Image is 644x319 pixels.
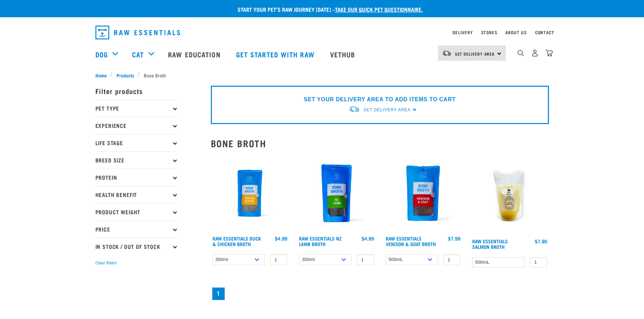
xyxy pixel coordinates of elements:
[211,138,549,149] h2: Bone Broth
[161,40,229,68] a: Raw Education
[386,237,436,245] a: Raw Essentials Venison & Goat Broth
[95,26,180,39] img: Raw Essentials Logo
[95,82,178,100] p: Filter products
[530,257,547,268] input: 1
[95,221,178,238] p: Price
[384,154,463,233] img: Raw Essentials Venison Goat Novel Protein Hypoallergenic Bone Broth Cats & Dogs
[95,72,107,79] span: Home
[95,49,108,59] a: Dog
[304,95,456,104] p: SET YOUR DELIVERY AREA TO ADD ITEMS TO CART
[132,49,144,59] a: Cat
[95,134,178,151] p: Life Stage
[297,154,376,233] img: Raw Essentials New Zealand Lamb Bone Broth For Cats & Dogs
[545,49,553,57] img: home-icon@2x.png
[470,154,549,235] img: Salmon Broth
[95,203,178,221] p: Product Weight
[95,117,178,134] p: Experience
[229,40,323,68] a: Get started with Raw
[448,236,460,241] div: $7.99
[535,31,554,34] a: Contact
[95,186,178,203] p: Health Benefit
[455,53,495,55] span: Set Delivery Area
[213,237,261,245] a: Raw Essentials Duck & Chicken Broth
[442,50,451,56] img: van-moving.png
[95,100,178,117] p: Pet Type
[270,254,287,265] input: 1
[335,8,423,11] a: take our quick pet questionnaire.
[443,254,460,265] input: 1
[90,23,554,42] nav: dropdown navigation
[323,40,364,68] a: Vethub
[116,72,134,79] span: Products
[95,169,178,186] p: Protein
[113,72,138,79] a: Products
[95,260,116,266] button: Clear filters
[517,50,524,56] img: home-icon-1@2x.png
[275,236,287,241] div: $4.99
[452,31,473,34] a: Delivery
[505,31,526,34] a: About Us
[535,238,547,244] div: $7.90
[211,154,289,233] img: RE Product Shoot 2023 Nov8793 1
[363,107,410,112] span: Set Delivery Area
[95,72,111,79] a: Home
[95,238,178,255] p: In Stock / Out Of Stock
[299,237,342,245] a: Raw Essentials NZ Lamb Broth
[95,72,549,79] nav: breadcrumbs
[349,106,360,113] img: van-moving.png
[357,254,374,265] input: 1
[531,49,539,57] img: user.png
[481,31,497,34] a: Stores
[211,286,549,301] nav: pagination
[472,240,508,248] a: Raw Essentials Salmon Broth
[95,151,178,169] p: Breed Size
[362,236,374,241] div: $4.99
[212,288,225,300] a: Page 1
